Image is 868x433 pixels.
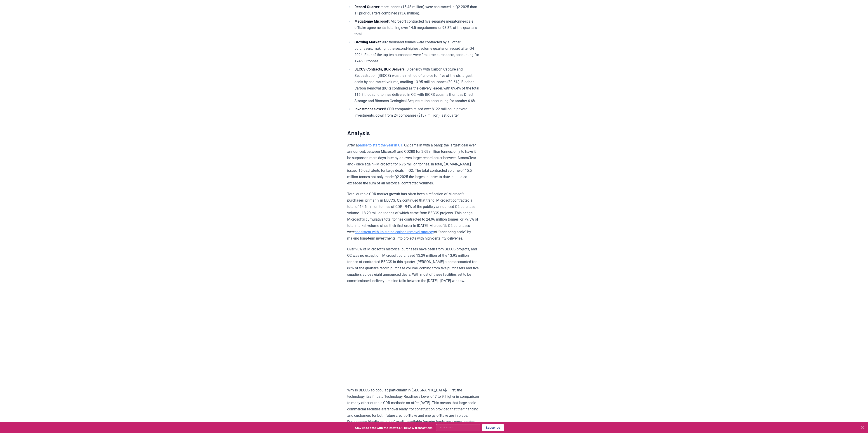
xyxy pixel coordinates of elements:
strong: Record Quarter: [354,5,380,9]
strong: Growing Market: [354,40,382,44]
a: pause to start the year in Q1 [358,143,403,147]
p: Total durable CDR market growth has often been a reflection of Microsoft purchases, primarily in ... [347,191,479,242]
p: Why is BECCS so popular, particularly in [GEOGRAPHIC_DATA]? First, the technology itself has a Te... [347,387,479,431]
a: consistent with its stated carbon removal strategy [355,230,434,234]
strong: BECCS Contracts, BCR Delivers [354,67,405,71]
li: 902 thousand tonnes were contracted by all other purchasers, making it the second-highest volume ... [353,39,479,64]
li: more tonnes (15.48 million) were contracted in Q2 2025 than all prior quarters combined (13.6 mil... [353,4,479,16]
h2: Analysis [347,129,479,137]
li: : Bioenergy with Carbon Capture and Sequestration (BECCS) was the method of choice for five of th... [353,66,479,104]
iframe: To enrich screen reader interactions, please activate Accessibility in Grammarly extension settings [347,289,479,383]
strong: Investment slows: [354,107,384,111]
li: Microsoft contracted five separate megatonne-scale offtake agreements, totalling over 14.5 megato... [353,18,479,37]
p: Over 90% of Microsoft’s historical purchases have been from BECCS projects, and Q2 was no excepti... [347,246,479,284]
li: 8 CDR companies raised over $122 million in private investments, down from 24 companies ($137 mil... [353,106,479,119]
strong: Megatonne Microsoft: [354,19,391,24]
p: After a , Q2 came in with a bang: the largest deal ever announced, between Microsoft and CO280 fo... [347,142,479,186]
